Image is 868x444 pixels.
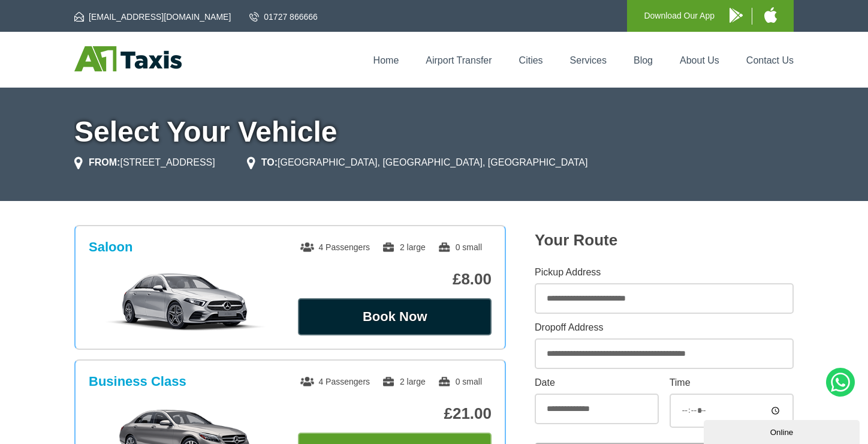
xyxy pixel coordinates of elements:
[634,55,653,65] a: Blog
[74,11,231,23] a: [EMAIL_ADDRESS][DOMAIN_NAME]
[249,11,318,23] a: 01727 866666
[298,270,492,289] p: £8.00
[680,55,719,65] a: About Us
[764,7,777,23] img: A1 Taxis iPhone App
[382,377,426,386] span: 2 large
[300,242,370,252] span: 4 Passengers
[535,323,794,332] label: Dropoff Address
[644,8,715,23] p: Download Our App
[426,55,492,65] a: Airport Transfer
[670,378,794,388] label: Time
[95,272,276,332] img: Saloon
[382,242,426,252] span: 2 large
[438,377,482,386] span: 0 small
[438,242,482,252] span: 0 small
[298,404,492,423] p: £21.00
[746,55,794,65] a: Contact Us
[74,46,182,71] img: A1 Taxis St Albans LTD
[519,55,543,65] a: Cities
[89,374,186,389] h3: Business Class
[89,157,120,167] strong: FROM:
[74,155,215,170] li: [STREET_ADDRESS]
[570,55,607,65] a: Services
[74,118,794,146] h1: Select Your Vehicle
[247,155,588,170] li: [GEOGRAPHIC_DATA], [GEOGRAPHIC_DATA], [GEOGRAPHIC_DATA]
[535,231,794,250] h2: Your Route
[535,378,659,388] label: Date
[298,298,492,335] button: Book Now
[535,268,794,277] label: Pickup Address
[300,377,370,386] span: 4 Passengers
[704,418,862,444] iframe: chat widget
[730,8,743,23] img: A1 Taxis Android App
[373,55,399,65] a: Home
[89,239,132,255] h3: Saloon
[261,157,278,167] strong: TO:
